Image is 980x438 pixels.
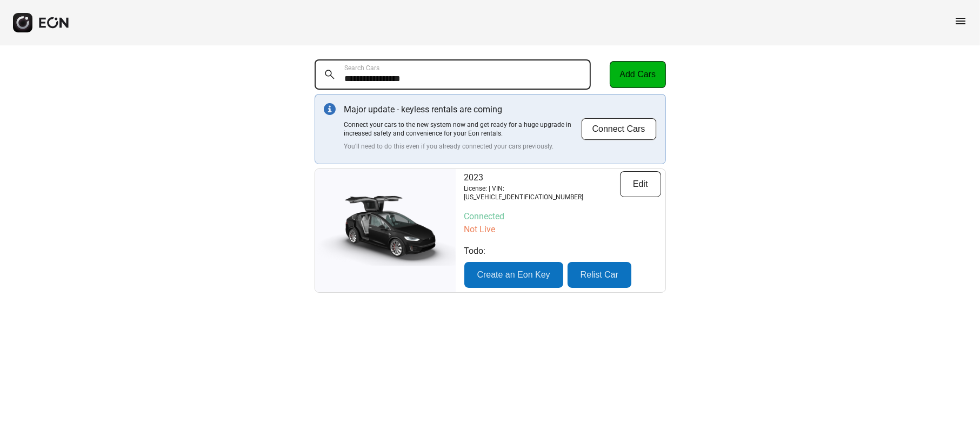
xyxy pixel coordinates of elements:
[954,15,967,28] span: menu
[464,184,620,201] p: License: | VIN: [US_VEHICLE_IDENTIFICATION_NUMBER]
[568,262,631,288] button: Relist Car
[464,171,620,184] p: 2023
[464,210,661,223] p: Connected
[581,118,657,140] button: Connect Cars
[464,223,661,236] p: Not Live
[464,262,563,288] button: Create an Eon Key
[610,61,666,88] button: Add Cars
[464,245,661,258] p: Todo:
[315,196,456,266] img: car
[324,103,336,115] img: info
[344,120,581,138] p: Connect your cars to the new system now and get ready for a huge upgrade in increased safety and ...
[620,171,661,197] button: Edit
[344,142,581,151] p: You'll need to do this even if you already connected your cars previously.
[344,103,581,116] p: Major update - keyless rentals are coming
[345,64,380,72] label: Search Cars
